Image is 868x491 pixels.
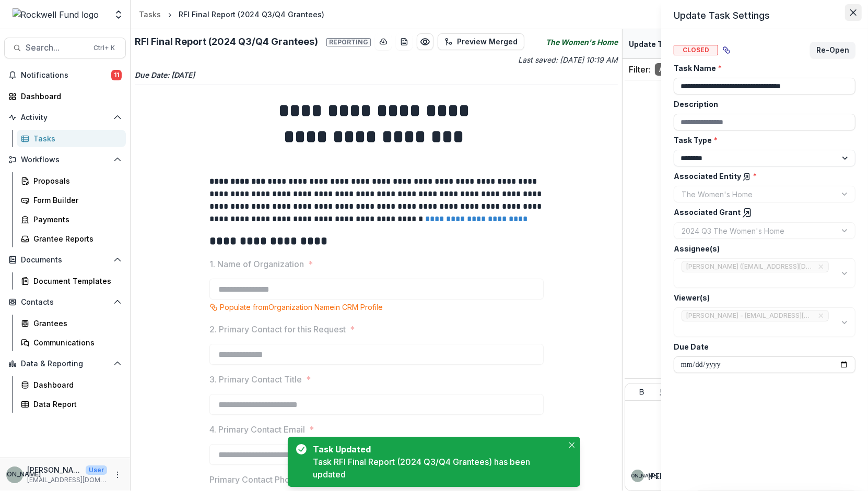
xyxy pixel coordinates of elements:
label: Assignee(s) [674,243,849,254]
div: Task Updated [313,443,559,456]
div: Task RFI Final Report (2024 Q3/Q4 Grantees) has been updated [313,456,564,481]
label: Task Name [674,63,849,74]
button: Close [845,4,862,21]
button: View dependent tasks [718,42,735,58]
label: Task Type [674,135,849,146]
label: Viewer(s) [674,292,849,303]
label: Associated Grant [674,207,849,218]
button: Re-Open [810,42,855,58]
button: Close [566,439,578,451]
label: Description [674,99,849,110]
span: Closed [674,45,718,55]
label: Associated Entity [674,171,849,182]
label: Due Date [674,341,849,352]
